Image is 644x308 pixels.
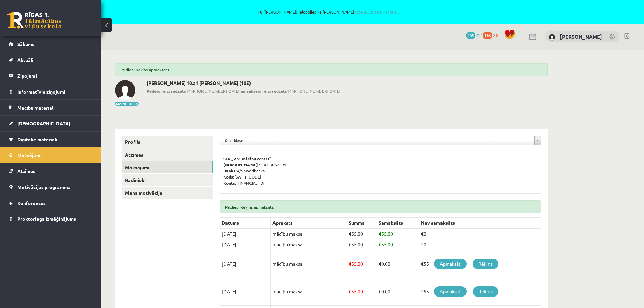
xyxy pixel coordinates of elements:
[9,147,93,163] a: Maksājumi
[223,180,236,186] b: Konts:
[220,136,541,145] a: 10.a1 klase
[347,218,377,229] th: Summa
[483,32,492,39] span: 126
[377,229,419,239] td: 55.00
[223,156,272,161] b: SIA „V.V. mācību centrs”
[473,286,498,297] a: Rēķins
[17,104,55,111] span: Mācību materiāli
[9,163,93,179] a: Atzīmes
[473,259,498,269] a: Rēķins
[17,68,93,84] legend: Ziņojumi
[9,211,93,227] a: Proktoringa izmēģinājums
[466,32,482,38] a: 105 mP
[379,261,381,267] span: €
[349,288,351,294] span: €
[223,136,532,145] span: 10.a1 klase
[347,278,377,306] td: 55.00
[419,218,541,229] th: Nav samaksāts
[122,187,213,199] a: Mana motivācija
[347,239,377,250] td: 55.00
[493,32,498,38] span: xp
[17,216,76,222] span: Proktoringa izmēģinājums
[17,57,33,63] span: Aktuāli
[271,218,347,229] th: Apraksts
[377,250,419,278] td: 0.00
[147,80,340,86] h2: [PERSON_NAME] 10.a1 [PERSON_NAME] (105)
[419,278,541,306] td: €55
[220,250,271,278] td: [DATE]
[115,102,139,106] button: Mainīt bildi
[419,239,541,250] td: €0
[476,32,482,38] span: mP
[349,231,351,237] span: €
[434,259,467,269] a: Apmaksāt
[122,174,213,186] a: Radinieki
[78,10,580,14] span: Tu ([PERSON_NAME]) ielogojies kā [PERSON_NAME]
[9,84,93,99] a: Informatīvie ziņojumi
[379,288,381,294] span: €
[220,278,271,306] td: [DATE]
[377,278,419,306] td: 0.00
[7,12,62,29] a: Rīgas 1. Tālmācības vidusskola
[220,218,271,229] th: Datums
[379,231,381,237] span: €
[483,32,501,38] a: 126 xp
[17,84,93,99] legend: Informatīvie ziņojumi
[379,241,381,247] span: €
[9,36,93,52] a: Sākums
[223,156,537,186] p: 53603062391 A/S Swedbanka [SWIFT_CODE] [FINANCIAL_ID]
[9,116,93,131] a: [DEMOGRAPHIC_DATA]
[377,218,419,229] th: Samaksāts
[223,168,237,173] b: Banka:
[434,286,467,297] a: Apmaksāt
[239,88,287,94] b: Iepriekšējo reizi redzēts
[549,34,555,41] img: Angelisa Kuzņecova
[349,261,351,267] span: €
[17,147,93,163] legend: Maksājumi
[17,200,46,206] span: Konferences
[147,88,340,94] span: 14:[PHONE_NUMBER][DATE] 14:[PHONE_NUMBER][DATE]
[220,229,271,239] td: [DATE]
[115,80,135,100] img: Angelisa Kuzņecova
[122,148,213,161] a: Atzīmes
[354,9,400,15] a: Atpakaļ uz savu lietotāju
[377,239,419,250] td: 55.00
[17,120,70,126] span: [DEMOGRAPHIC_DATA]
[122,161,213,174] a: Maksājumi
[9,52,93,68] a: Aktuāli
[560,33,602,40] a: [PERSON_NAME]
[419,229,541,239] td: €0
[220,200,541,213] div: Paldies! Rēķins apmaksāts.
[220,239,271,250] td: [DATE]
[115,63,548,76] div: Paldies! Rēķins apmaksāts.
[347,250,377,278] td: 55.00
[9,179,93,195] a: Motivācijas programma
[466,32,475,39] span: 105
[271,239,347,250] td: mācību maksa
[349,241,351,247] span: €
[9,195,93,211] a: Konferences
[147,88,186,94] b: Pēdējo reizi redzēts
[271,229,347,239] td: mācību maksa
[223,174,234,180] b: Kods:
[419,250,541,278] td: €55
[122,136,213,148] a: Profils
[17,41,34,47] span: Sākums
[223,162,260,167] b: [DOMAIN_NAME].:
[17,136,57,142] span: Digitālie materiāli
[9,132,93,147] a: Digitālie materiāli
[17,168,35,174] span: Atzīmes
[17,184,71,190] span: Motivācijas programma
[347,229,377,239] td: 55.00
[271,278,347,306] td: mācību maksa
[9,100,93,115] a: Mācību materiāli
[9,68,93,84] a: Ziņojumi
[271,250,347,278] td: mācību maksa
